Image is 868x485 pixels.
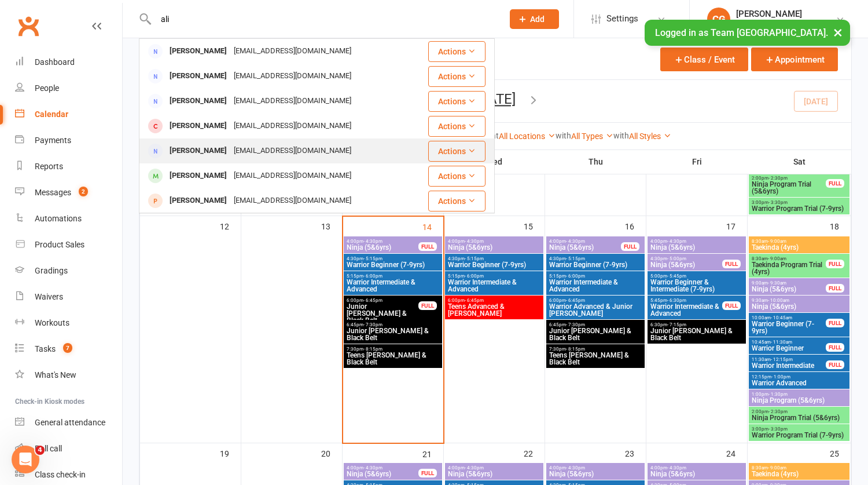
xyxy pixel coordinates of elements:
[321,443,342,462] div: 20
[726,216,747,235] div: 17
[79,187,88,196] span: 2
[428,191,486,211] button: Actions
[751,261,826,275] span: Taekinda Program Trial (4yrs)
[447,244,541,251] span: Ninja (5&6yrs)
[613,131,629,140] strong: with
[15,206,122,232] a: Automations
[650,279,744,293] span: Warrior Beginner & Intermediate (7-9yrs)
[465,465,484,471] span: - 4:30pm
[667,256,686,261] span: - 5:00pm
[650,322,744,327] span: 6:30pm
[346,279,440,293] span: Warrior Intermediate & Advanced
[751,409,847,414] span: 2:00pm
[646,149,748,174] th: Fri
[428,66,486,87] button: Actions
[346,298,419,303] span: 6:00pm
[35,370,76,380] div: What's New
[346,244,419,251] span: Ninja (5&6yrs)
[499,132,556,141] a: All Locations
[15,362,122,388] a: What's New
[465,256,484,261] span: - 5:15pm
[736,19,836,30] div: Team [GEOGRAPHIC_DATA]
[650,244,744,251] span: Ninja (5&6yrs)
[15,310,122,336] a: Workouts
[35,162,63,171] div: Reports
[422,217,443,236] div: 14
[736,9,836,19] div: [PERSON_NAME]
[629,132,671,141] a: All Styles
[166,167,230,184] div: [PERSON_NAME]
[220,216,241,235] div: 12
[549,261,642,268] span: Warrior Beginner (7-9yrs)
[35,110,68,119] div: Calendar
[346,465,419,471] span: 4:00pm
[751,256,826,261] span: 8:30am
[166,93,230,110] div: [PERSON_NAME]
[447,303,541,317] span: Teens Advanced & [PERSON_NAME]
[751,286,826,293] span: Ninja (5&6yrs)
[751,315,826,320] span: 10:00am
[751,357,826,362] span: 11:30am
[363,465,382,471] span: - 4:30pm
[428,116,486,137] button: Actions
[230,143,355,159] div: [EMAIL_ADDRESS][DOMAIN_NAME]
[15,436,122,462] a: Roll call
[667,465,686,471] span: - 4:30pm
[751,303,847,310] span: Ninja (5&6yrs)
[751,48,838,71] button: Appointment
[826,360,844,369] div: FULL
[15,49,122,75] a: Dashboard
[447,279,541,293] span: Warrior Intermediate & Advanced
[510,9,559,29] button: Add
[726,443,747,462] div: 24
[606,6,638,32] span: Settings
[230,68,355,85] div: [EMAIL_ADDRESS][DOMAIN_NAME]
[346,274,440,279] span: 5:15pm
[751,392,847,397] span: 1:00pm
[549,256,642,261] span: 4:30pm
[722,301,741,310] div: FULL
[428,166,486,187] button: Actions
[771,374,790,380] span: - 1:00pm
[465,239,484,244] span: - 4:30pm
[751,244,847,251] span: Taekinda (4yrs)
[566,256,585,261] span: - 5:15pm
[751,374,847,380] span: 12:15pm
[166,43,230,60] div: [PERSON_NAME]
[35,444,62,453] div: Roll call
[830,443,851,462] div: 25
[826,284,844,293] div: FULL
[549,322,642,327] span: 6:45pm
[15,232,122,258] a: Product Sales
[346,347,440,352] span: 7:30pm
[15,180,122,206] a: Messages 2
[621,242,639,251] div: FULL
[35,136,71,145] div: Payments
[751,414,847,421] span: Ninja Program Trial (5&6yrs)
[346,471,419,477] span: Ninja (5&6yrs)
[166,192,230,209] div: [PERSON_NAME]
[751,432,847,439] span: Warrior Program Trial (7-9yrs)
[768,426,788,432] span: - 3:30pm
[545,149,646,174] th: Thu
[722,260,741,268] div: FULL
[346,256,440,261] span: 4:30pm
[667,239,686,244] span: - 4:30pm
[566,298,585,303] span: - 6:45pm
[566,347,585,352] span: - 8:15pm
[549,298,642,303] span: 6:00pm
[524,443,545,462] div: 22
[230,43,355,60] div: [EMAIL_ADDRESS][DOMAIN_NAME]
[166,143,230,159] div: [PERSON_NAME]
[166,68,230,85] div: [PERSON_NAME]
[428,141,486,162] button: Actions
[15,75,122,101] a: People
[566,465,585,471] span: - 4:30pm
[530,14,545,24] span: Add
[650,239,744,244] span: 4:00pm
[751,181,826,195] span: Ninja Program Trial (5&6yrs)
[346,261,440,268] span: Warrior Beginner (7-9yrs)
[230,192,355,209] div: [EMAIL_ADDRESS][DOMAIN_NAME]
[35,214,82,223] div: Automations
[667,298,686,303] span: - 6:30pm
